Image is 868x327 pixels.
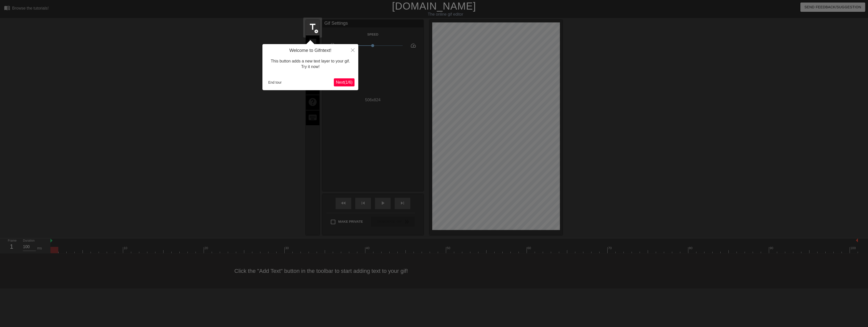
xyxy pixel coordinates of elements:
button: End tour [266,79,284,86]
h4: Welcome to Gifntext! [266,48,355,53]
span: Next ( 1 / 6 ) [336,80,352,84]
button: Close [347,44,358,56]
div: This button adds a new text layer to your gif. Try it now! [266,53,355,75]
button: Next [334,78,355,86]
